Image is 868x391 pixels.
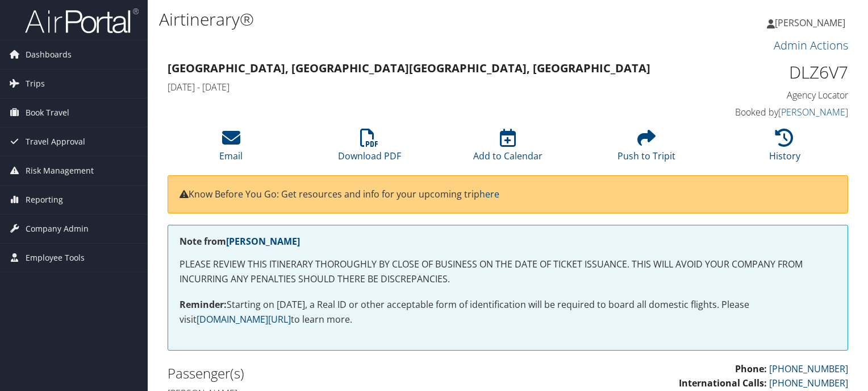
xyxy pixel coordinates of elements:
[691,60,848,84] h1: DLZ6V7
[26,98,69,127] span: Book Travel
[25,7,139,34] img: airportal-logo.png
[226,235,300,248] a: [PERSON_NAME]
[617,135,675,162] a: Push to Tripit
[769,363,848,375] a: [PHONE_NUMBER]
[767,6,857,40] a: [PERSON_NAME]
[769,135,800,162] a: History
[473,135,542,162] a: Add to Calendar
[338,135,401,162] a: Download PDF
[180,298,227,311] strong: Reminder:
[735,363,767,375] strong: Phone:
[26,186,63,214] span: Reporting
[26,40,72,69] span: Dashboards
[691,89,848,101] h4: Agency Locator
[769,377,848,389] a: [PHONE_NUMBER]
[774,38,848,53] a: Admin Actions
[26,69,45,98] span: Trips
[168,364,499,383] h2: Passenger(s)
[180,257,836,286] p: PLEASE REVIEW THIS ITINERARY THOROUGHLY BY CLOSE OF BUSINESS ON THE DATE OF TICKET ISSUANCE. THIS...
[168,81,674,93] h4: [DATE] - [DATE]
[168,60,650,76] strong: [GEOGRAPHIC_DATA], [GEOGRAPHIC_DATA] [GEOGRAPHIC_DATA], [GEOGRAPHIC_DATA]
[180,298,836,327] p: Starting on [DATE], a Real ID or other acceptable form of identification will be required to boar...
[679,377,767,389] strong: International Calls:
[778,106,848,118] a: [PERSON_NAME]
[479,188,499,200] a: here
[691,106,848,118] h4: Booked by
[180,235,300,248] strong: Note from
[180,187,836,202] p: Know Before You Go: Get resources and info for your upcoming trip
[26,127,85,156] span: Travel Approval
[775,17,845,29] span: [PERSON_NAME]
[219,135,243,162] a: Email
[159,7,624,31] h1: Airtinerary®
[26,215,89,243] span: Company Admin
[197,313,291,326] a: [DOMAIN_NAME][URL]
[26,244,85,272] span: Employee Tools
[26,157,94,185] span: Risk Management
